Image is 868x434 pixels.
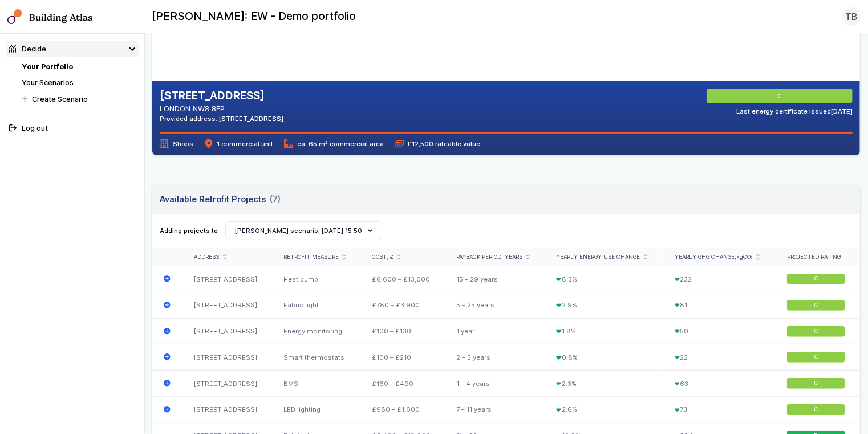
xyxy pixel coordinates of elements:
[152,9,356,24] h2: [PERSON_NAME]: EW - Demo portfolio
[664,371,776,397] div: 63
[160,114,283,123] div: Provided address: [STREET_ADDRESS]
[675,254,753,261] span: Yearly GHG change,
[194,254,219,261] span: Address
[22,62,73,71] a: Your Portfolio
[545,397,664,423] div: 2.6%
[225,221,382,240] button: [PERSON_NAME] scenario; [DATE] 15:50
[183,397,273,423] div: [STREET_ADDRESS]
[183,292,273,318] div: [STREET_ADDRESS]
[270,193,281,206] span: (7)
[445,397,545,423] div: 7 – 11 years
[22,78,74,87] a: Your Scenarios
[273,371,361,397] div: BMS
[777,91,782,101] span: C
[445,266,545,292] div: 15 – 29 years
[736,107,853,116] div: Last energy certificate issued
[6,120,139,136] button: Log out
[273,397,361,423] div: LED lighting
[664,344,776,371] div: 22
[545,371,664,397] div: 2.3%
[736,254,753,260] span: kgCO₂
[545,292,664,318] div: 2.9%
[361,397,445,423] div: £980 – £1,600
[445,371,545,397] div: 1 – 4 years
[9,43,46,54] div: Decide
[395,139,480,148] span: £12,500 rateable value
[361,344,445,371] div: £100 – £210
[273,292,361,318] div: Fabric light
[7,9,22,24] img: main-0bbd2752.svg
[664,397,776,423] div: 73
[664,292,776,318] div: 81
[160,103,283,114] address: LONDON NW8 8EP
[787,254,849,261] div: Projected rating
[361,266,445,292] div: £6,600 – £13,000
[372,254,394,261] span: Cost, £
[445,344,545,371] div: 2 – 5 years
[361,292,445,318] div: £780 – £3,900
[160,89,283,103] h2: [STREET_ADDRESS]
[831,107,853,115] time: [DATE]
[160,226,218,235] span: Adding projects to
[814,353,818,361] span: C
[273,266,361,292] div: Heat pump
[845,10,858,23] span: TB
[204,139,273,148] span: 1 commercial unit
[183,371,273,397] div: [STREET_ADDRESS]
[361,318,445,344] div: £100 – £130
[160,139,193,148] span: Shops
[545,344,664,371] div: 0.8%
[183,318,273,344] div: [STREET_ADDRESS]
[273,318,361,344] div: Energy monitoring
[545,266,664,292] div: 8.3%
[361,371,445,397] div: £160 – £490
[183,344,273,371] div: [STREET_ADDRESS]
[814,406,818,413] span: C
[556,254,640,261] span: Yearly energy use change
[6,41,139,57] summary: Decide
[664,266,776,292] div: 232
[18,91,139,107] button: Create Scenario
[160,193,280,206] h3: Available Retrofit Projects
[445,292,545,318] div: 5 – 25 years
[283,254,339,261] span: Retrofit measure
[456,254,522,261] span: Payback period, years
[842,7,861,26] button: TB
[545,318,664,344] div: 1.8%
[284,139,383,148] span: ca. 65 m² commercial area
[273,344,361,371] div: Smart thermostats
[814,328,818,335] span: C
[445,318,545,344] div: 1 year
[814,380,818,387] span: C
[814,302,818,309] span: C
[183,266,273,292] div: [STREET_ADDRESS]
[814,275,818,283] span: C
[664,318,776,344] div: 50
